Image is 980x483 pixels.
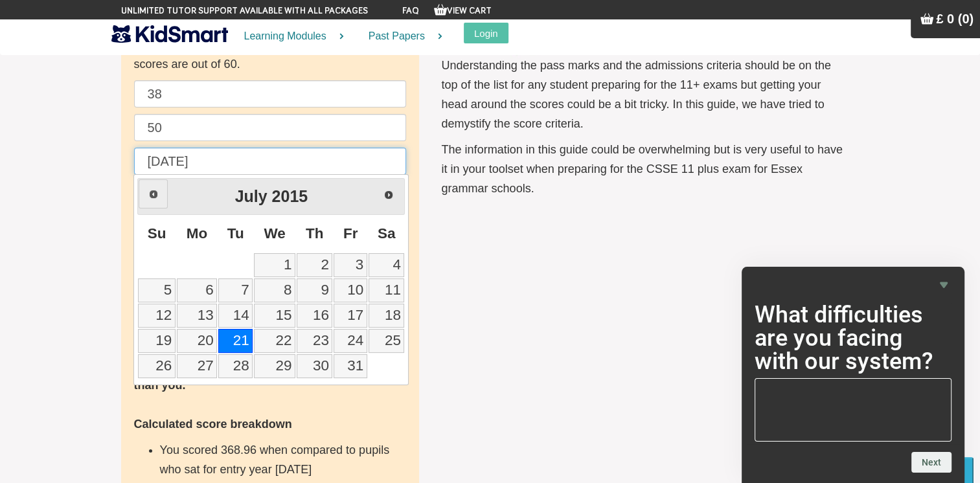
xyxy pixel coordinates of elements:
textarea: What difficulties are you facing with our system? [755,378,952,442]
a: 10 [334,278,367,302]
input: English raw score [134,80,406,107]
img: Your items in the shopping basket [920,12,933,25]
a: 24 [334,329,367,353]
span: £ 0 (0) [936,12,974,26]
p: The information in this guide could be overwhelming but is very useful to have it in your toolset... [442,140,847,198]
a: 3 [334,253,367,277]
a: 20 [177,329,218,353]
span: 2015 [272,187,308,205]
a: 27 [177,354,218,378]
a: 14 [218,304,253,328]
a: 31 [334,354,367,378]
span: Thursday [306,225,324,241]
a: 5 [138,278,175,302]
a: FAQ [402,6,419,16]
a: 18 [369,304,405,328]
span: Sunday [148,225,166,241]
span: Wednesday [264,225,285,241]
b: Calculated score breakdown [134,418,292,431]
span: Saturday [378,225,396,241]
span: Prev [148,189,159,199]
span: Next [383,190,394,200]
a: 7 [218,278,253,302]
a: 2 [297,253,332,277]
a: Learning Modules [228,19,352,54]
img: Your items in the shopping basket [434,3,447,16]
a: 21 [218,329,253,353]
span: July [235,187,268,205]
input: Date of birth (d/m/y) e.g. 27/12/2007 [134,148,406,175]
a: 29 [254,354,295,378]
span: Monday [187,225,208,241]
a: 19 [138,329,175,353]
img: KidSmart logo [111,23,228,45]
a: 11 [369,278,405,302]
a: 15 [254,304,295,328]
a: 9 [297,278,332,302]
a: 28 [218,354,253,378]
a: 1 [254,253,295,277]
a: 8 [254,278,295,302]
a: 22 [254,329,295,353]
a: View Cart [434,6,492,16]
a: 16 [297,304,332,328]
a: 4 [369,253,405,277]
a: 17 [334,304,367,328]
a: 12 [138,304,175,328]
a: 23 [297,329,332,353]
button: Hide survey [936,277,952,293]
a: 6 [177,278,218,302]
a: 26 [138,354,175,378]
span: Friday [343,225,358,241]
button: Next question [911,452,952,473]
div: What difficulties are you facing with our system? [755,277,952,473]
input: Maths raw score [134,114,406,141]
a: 13 [177,304,218,328]
a: 25 [369,329,405,353]
a: Past Papers [352,19,451,54]
span: Unlimited tutor support available with all packages [121,5,368,17]
button: Login [464,23,508,43]
p: Understanding the pass marks and the admissions criteria should be on the top of the list for any... [442,56,847,133]
a: Next [374,180,403,209]
li: You scored 368.96 when compared to pupils who sat for entry year [DATE] [160,440,406,479]
a: Prev [139,179,168,208]
span: Tuesday [227,225,244,241]
a: 30 [297,354,332,378]
h2: What difficulties are you facing with our system? [755,303,952,373]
